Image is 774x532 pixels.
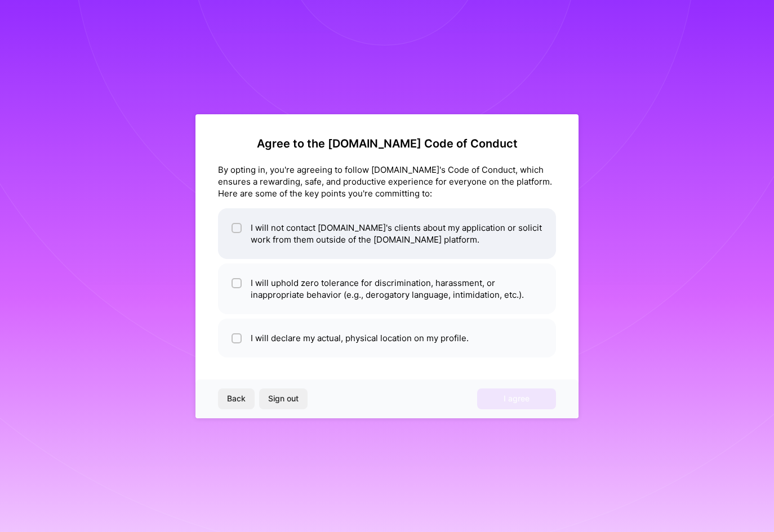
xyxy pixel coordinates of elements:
[218,263,556,314] li: I will uphold zero tolerance for discrimination, harassment, or inappropriate behavior (e.g., der...
[218,208,556,259] li: I will not contact [DOMAIN_NAME]'s clients about my application or solicit work from them outside...
[259,388,308,409] button: Sign out
[227,393,246,404] span: Back
[218,319,556,357] li: I will declare my actual, physical location on my profile.
[218,164,556,199] div: By opting in, you're agreeing to follow [DOMAIN_NAME]'s Code of Conduct, which ensures a rewardin...
[218,137,556,150] h2: Agree to the [DOMAIN_NAME] Code of Conduct
[218,388,255,409] button: Back
[268,393,299,404] span: Sign out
